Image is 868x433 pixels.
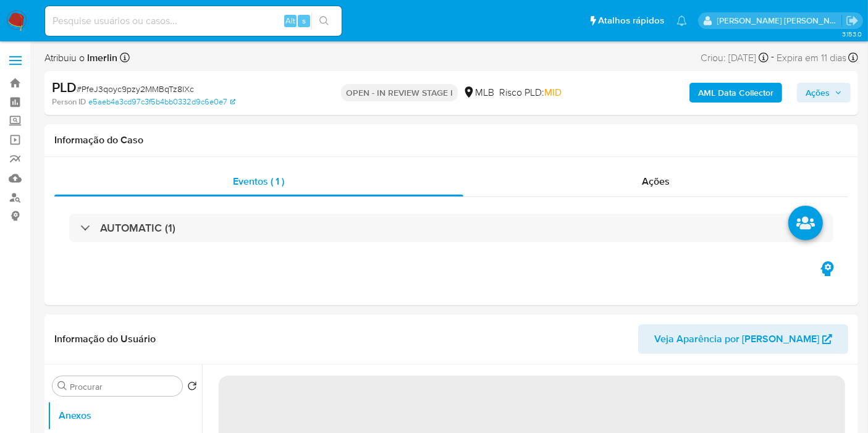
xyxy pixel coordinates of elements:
span: Risco PLD: [499,86,562,99]
div: AUTOMATIC (1) [69,214,833,242]
span: Ações [806,83,830,103]
button: Anexos [48,401,202,431]
span: - [771,49,774,66]
h3: AUTOMATIC (1) [100,221,175,235]
button: Procurar [57,381,67,391]
span: Expira em 11 dias [777,51,846,65]
div: Criou: [DATE] [701,49,769,66]
button: AML Data Collector [689,83,782,103]
button: search-icon [311,12,337,30]
span: MID [544,85,562,99]
b: AML Data Collector [698,83,773,103]
p: leticia.merlin@mercadolivre.com [717,15,842,27]
span: Alt [285,15,295,27]
button: Retornar ao pedido padrão [187,381,197,395]
h1: Informação do Caso [54,134,848,146]
span: # PfeJ3qoyc9pzy2MMBqTz8IXc [77,83,194,95]
span: Atribuiu o [44,51,117,65]
span: Atalhos rápidos [598,14,664,27]
b: lmerlin [85,51,117,65]
a: Notificações [676,15,687,26]
div: MLB [463,86,494,99]
span: Veja Aparência por [PERSON_NAME] [654,324,819,354]
span: Ações [642,174,670,188]
span: Eventos ( 1 ) [233,174,284,188]
h1: Informação do Usuário [54,333,156,345]
button: Ações [797,83,851,103]
button: Veja Aparência por [PERSON_NAME] [638,324,848,354]
b: Person ID [52,96,86,107]
p: OPEN - IN REVIEW STAGE I [341,84,458,101]
a: e5aeb4a3cd97c3f5b4bb0332d9c6e0e7 [88,96,235,107]
span: s [302,15,306,27]
input: Pesquise usuários ou casos... [45,13,342,29]
input: Procurar [70,381,177,392]
a: Sair [846,14,859,27]
b: PLD [52,77,77,97]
